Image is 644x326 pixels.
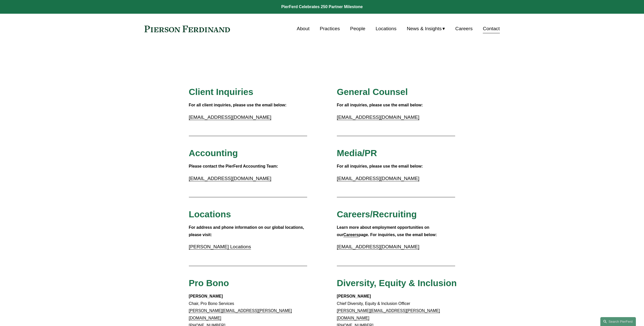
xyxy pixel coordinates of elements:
[189,115,271,120] a: [EMAIL_ADDRESS][DOMAIN_NAME]
[337,148,377,158] span: Media/PR
[337,164,423,168] strong: For all inquiries, please use the email below:
[337,244,419,249] a: [EMAIL_ADDRESS][DOMAIN_NAME]
[337,176,419,181] a: [EMAIL_ADDRESS][DOMAIN_NAME]
[407,24,442,33] span: News & Insights
[337,103,423,107] strong: For all inquiries, please use the email below:
[337,308,440,320] a: [PERSON_NAME][EMAIL_ADDRESS][PERSON_NAME][DOMAIN_NAME]
[189,294,223,298] strong: [PERSON_NAME]
[189,244,251,249] a: [PERSON_NAME] Locations
[455,24,473,34] a: Careers
[337,278,457,288] span: Diversity, Equity & Inclusion
[343,233,359,237] a: Careers
[189,176,271,181] a: [EMAIL_ADDRESS][DOMAIN_NAME]
[358,233,437,237] strong: page. For inquiries, use the email below:
[189,209,231,219] span: Locations
[600,317,636,326] a: Search this site
[320,24,340,34] a: Practices
[189,148,238,158] span: Accounting
[337,87,408,97] span: General Counsel
[297,24,309,34] a: About
[189,225,305,237] strong: For address and phone information on our global locations, please visit:
[189,308,292,320] a: [PERSON_NAME][EMAIL_ADDRESS][PERSON_NAME][DOMAIN_NAME]
[376,24,397,34] a: Locations
[189,164,278,168] strong: Please contact the PierFerd Accounting Team:
[337,294,371,298] strong: [PERSON_NAME]
[337,225,431,237] strong: Learn more about employment opportunities on our
[337,115,419,120] a: [EMAIL_ADDRESS][DOMAIN_NAME]
[407,24,445,34] a: folder dropdown
[189,278,229,288] span: Pro Bono
[483,24,500,34] a: Contact
[189,103,287,107] strong: For all client inquiries, please use the email below:
[189,87,253,97] span: Client Inquiries
[350,24,365,34] a: People
[337,209,417,219] span: Careers/Recruiting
